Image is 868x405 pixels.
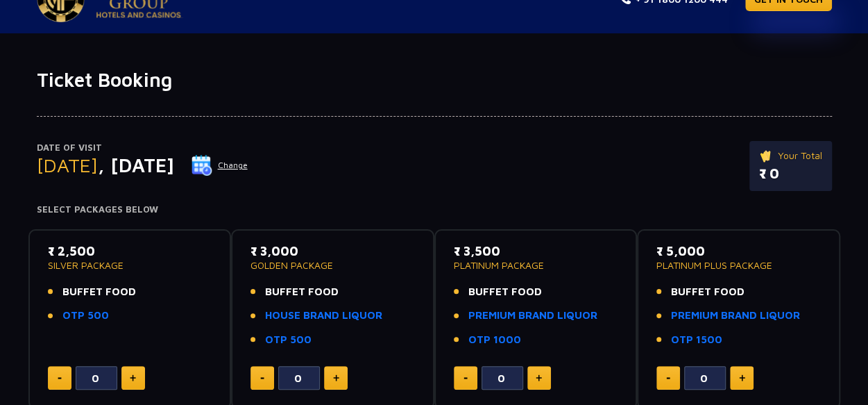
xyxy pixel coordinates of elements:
[98,154,174,176] span: , [DATE]
[671,308,800,324] a: PREMIUM BRAND LIQUOR
[536,374,542,381] img: plus
[265,308,382,324] a: HOUSE BRAND LIQUOR
[37,154,98,176] span: [DATE]
[468,308,597,324] a: PREMIUM BRAND LIQUOR
[48,242,212,261] p: ₹ 2,500
[671,284,744,300] span: BUFFET FOOD
[656,242,821,261] p: ₹ 5,000
[468,332,521,348] a: OTP 1000
[759,148,822,163] p: Your Total
[260,377,264,379] img: minus
[265,284,339,300] span: BUFFET FOOD
[37,204,832,215] h4: Select Packages Below
[130,374,136,381] img: plus
[191,154,248,176] button: Change
[759,148,774,163] img: ticket
[671,332,722,348] a: OTP 1500
[62,308,109,324] a: OTP 500
[37,141,248,155] p: Date of Visit
[62,284,136,300] span: BUFFET FOOD
[250,261,415,270] p: GOLDEN PACKAGE
[48,261,212,270] p: SILVER PACKAGE
[454,242,618,261] p: ₹ 3,500
[454,261,618,270] p: PLATINUM PACKAGE
[250,242,415,261] p: ₹ 3,000
[666,377,670,379] img: minus
[468,284,542,300] span: BUFFET FOOD
[759,163,822,184] p: ₹ 0
[463,377,468,379] img: minus
[739,374,745,381] img: plus
[333,374,339,381] img: plus
[58,377,62,379] img: minus
[37,68,832,92] h1: Ticket Booking
[656,261,821,270] p: PLATINUM PLUS PACKAGE
[265,332,312,348] a: OTP 500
